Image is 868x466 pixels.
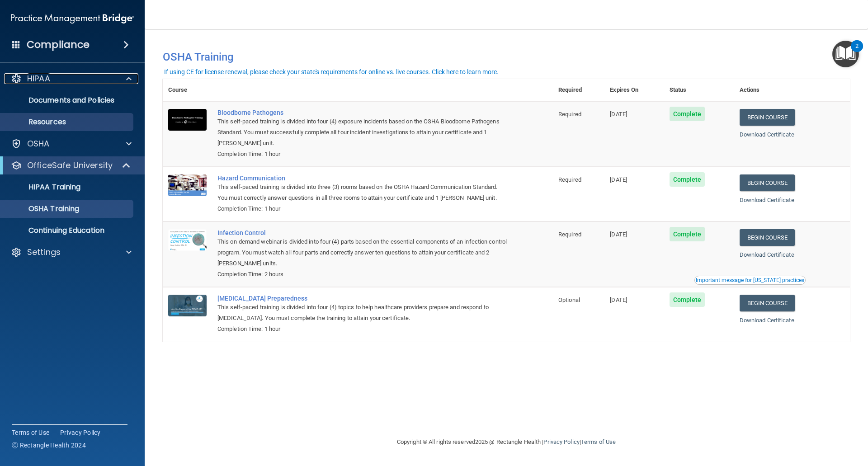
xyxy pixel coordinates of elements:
[610,111,627,118] span: [DATE]
[670,172,705,187] span: Complete
[6,204,79,213] p: OSHA Training
[217,302,508,324] div: This self-paced training is divided into four (4) topics to help healthcare providers prepare and...
[217,182,508,203] div: This self-paced training is divided into three (3) rooms based on the OSHA Hazard Communication S...
[27,138,50,149] p: OSHA
[217,109,508,116] a: Bloodborne Pathogens
[670,292,705,307] span: Complete
[740,109,795,126] a: Begin Course
[734,79,850,101] th: Actions
[855,46,859,58] div: 2
[670,107,705,121] span: Complete
[11,73,132,84] a: HIPAA
[740,197,794,203] a: Download Certificate
[740,317,794,324] a: Download Certificate
[163,67,500,76] button: If using CE for license renewal, please check your state's requirements for online vs. live cours...
[543,438,579,445] a: Privacy Policy
[217,229,508,236] a: Infection Control
[740,251,794,258] a: Download Certificate
[27,160,113,171] p: OfficeSafe University
[604,79,664,101] th: Expires On
[740,229,795,246] a: Begin Course
[664,79,734,101] th: Status
[217,149,508,160] div: Completion Time: 1 hour
[740,131,794,138] a: Download Certificate
[6,118,129,127] p: Resources
[163,51,850,63] h4: OSHA Training
[217,203,508,214] div: Completion Time: 1 hour
[553,79,604,101] th: Required
[558,297,580,303] span: Optional
[217,324,508,334] div: Completion Time: 1 hour
[341,428,671,457] div: Copyright © All rights reserved 2025 @ Rectangle Health | |
[60,428,101,437] a: Privacy Policy
[11,138,132,149] a: OSHA
[11,247,132,258] a: Settings
[6,183,80,192] p: HIPAA Training
[11,9,134,28] img: PMB logo
[610,231,627,238] span: [DATE]
[740,295,795,311] a: Begin Course
[217,269,508,280] div: Completion Time: 2 hours
[6,96,129,105] p: Documents and Policies
[696,278,804,283] div: Important message for [US_STATE] practices
[740,174,795,191] a: Begin Course
[11,160,131,171] a: OfficeSafe University
[217,236,508,269] div: This on-demand webinar is divided into four (4) parts based on the essential components of an inf...
[163,79,212,101] th: Course
[27,247,61,258] p: Settings
[27,73,50,84] p: HIPAA
[610,176,627,183] span: [DATE]
[217,295,508,302] a: [MEDICAL_DATA] Preparedness
[581,438,616,445] a: Terms of Use
[164,69,499,75] div: If using CE for license renewal, please check your state's requirements for online vs. live cours...
[558,111,581,118] span: Required
[27,38,90,51] h4: Compliance
[558,231,581,238] span: Required
[217,116,508,149] div: This self-paced training is divided into four (4) exposure incidents based on the OSHA Bloodborne...
[12,428,49,437] a: Terms of Use
[670,227,705,241] span: Complete
[558,176,581,183] span: Required
[6,226,129,235] p: Continuing Education
[12,441,86,450] span: Ⓒ Rectangle Health 2024
[217,174,508,182] a: Hazard Communication
[610,297,627,303] span: [DATE]
[694,276,806,285] button: Read this if you are a dental practitioner in the state of CA
[832,41,859,67] button: Open Resource Center, 2 new notifications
